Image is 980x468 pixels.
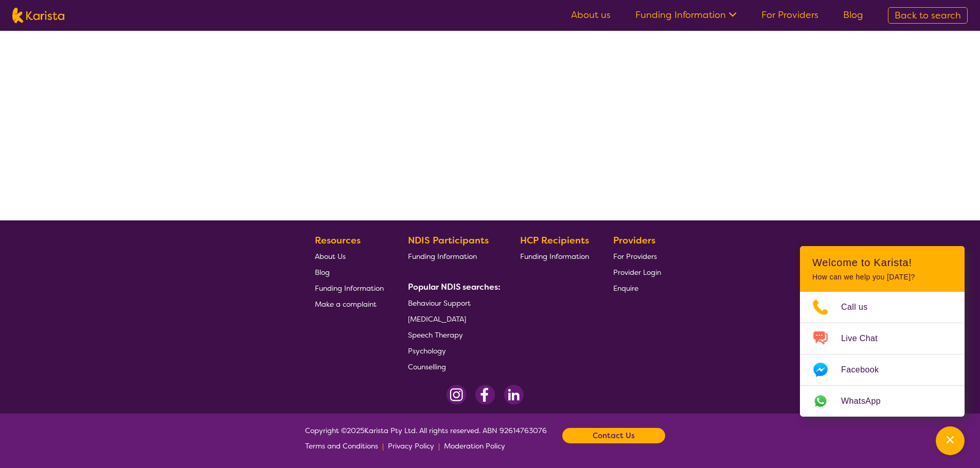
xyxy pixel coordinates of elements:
[841,394,893,409] span: WhatsApp
[382,438,384,454] p: |
[315,299,377,309] span: Make a complaint
[408,330,463,340] span: Speech Therapy
[305,441,378,451] span: Terms and Conditions
[593,428,635,443] b: Contact Us
[475,385,495,405] img: Facebook
[841,299,880,315] span: Call us
[388,441,434,451] span: Privacy Policy
[408,346,446,355] span: Psychology
[438,438,440,454] p: |
[761,9,818,21] a: For Providers
[315,264,384,280] a: Blog
[841,362,891,378] span: Facebook
[408,359,496,375] a: Counselling
[613,264,661,280] a: Provider Login
[408,234,489,247] b: NDIS Participants
[635,9,737,21] a: Funding Information
[315,268,330,277] span: Blog
[408,248,496,264] a: Funding Information
[800,292,965,417] ul: Choose channel
[613,268,661,277] span: Provider Login
[444,441,505,451] span: Moderation Policy
[613,280,661,296] a: Enquire
[800,246,965,417] div: Channel Menu
[408,311,496,327] a: [MEDICAL_DATA]
[812,256,952,269] h2: Welcome to Karista!
[315,284,384,293] span: Funding Information
[315,296,384,312] a: Make a complaint
[305,438,378,454] a: Terms and Conditions
[613,234,655,247] b: Providers
[444,438,505,454] a: Moderation Policy
[812,273,952,282] p: How can we help you [DATE]?
[520,234,589,247] b: HCP Recipients
[315,248,384,264] a: About Us
[613,252,657,261] span: For Providers
[12,8,64,23] img: Karista logo
[408,327,496,343] a: Speech Therapy
[571,9,611,21] a: About us
[408,362,446,371] span: Counselling
[315,252,346,261] span: About Us
[613,284,638,293] span: Enquire
[305,423,547,454] span: Copyright © 2025 Karista Pty Ltd. All rights reserved. ABN 92614763076
[843,9,863,21] a: Blog
[408,282,501,292] b: Popular NDIS searches:
[408,298,471,308] span: Behaviour Support
[888,7,968,24] a: Back to search
[408,343,496,359] a: Psychology
[800,386,965,417] a: Web link opens in a new tab.
[447,385,467,405] img: Instagram
[408,314,466,324] span: [MEDICAL_DATA]
[520,252,589,261] span: Funding Information
[520,248,589,264] a: Funding Information
[936,426,965,455] button: Channel Menu
[613,248,661,264] a: For Providers
[841,331,890,346] span: Live Chat
[315,234,361,247] b: Resources
[315,280,384,296] a: Funding Information
[408,295,496,311] a: Behaviour Support
[388,438,434,454] a: Privacy Policy
[895,9,961,22] span: Back to search
[504,385,524,405] img: LinkedIn
[408,252,477,261] span: Funding Information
